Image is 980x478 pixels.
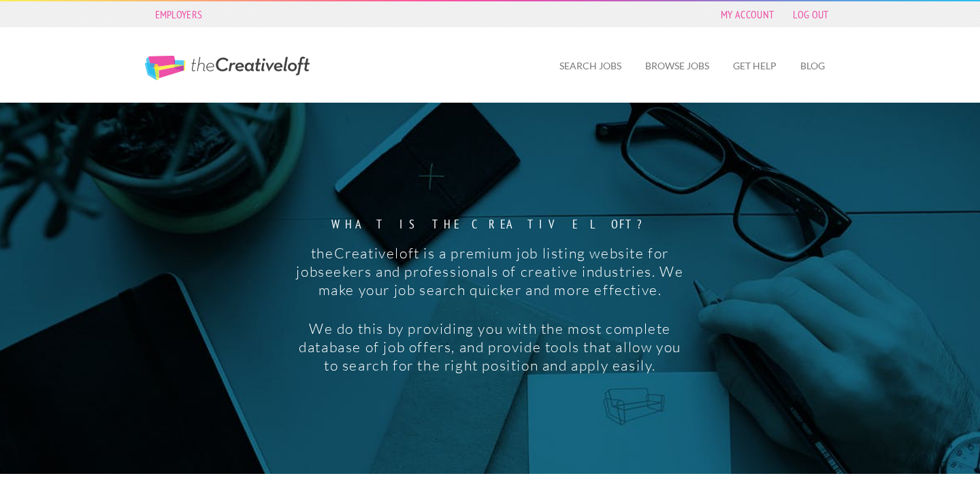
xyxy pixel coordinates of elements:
a: Browse Jobs [634,50,720,82]
strong: What is the creative loft? [293,218,686,231]
a: Log Out [786,5,835,24]
a: Employers [148,5,210,24]
a: Get Help [722,50,787,82]
a: The Creative Loft [145,56,310,80]
a: Blog [789,50,836,82]
p: We do this by providing you with the most complete database of job offers, and provide tools that... [293,320,686,375]
a: Search Jobs [549,50,632,82]
p: theCreativeloft is a premium job listing website for jobseekers and professionals of creative ind... [293,244,686,299]
a: My Account [714,5,781,24]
